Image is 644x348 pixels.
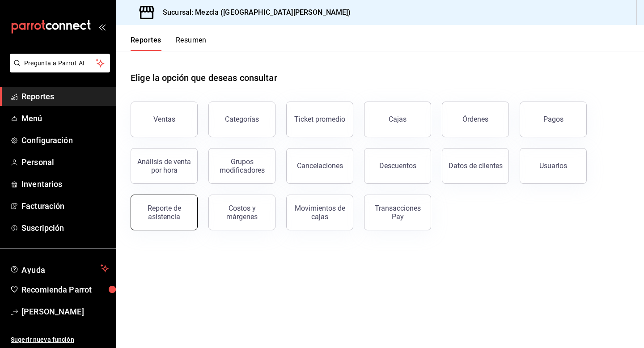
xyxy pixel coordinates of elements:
div: Descuentos [379,161,416,170]
button: Descuentos [364,148,431,184]
button: open_drawer_menu [98,23,106,30]
div: Ticket promedio [294,115,345,123]
button: Cancelaciones [286,148,353,184]
button: Movimientos de cajas [286,195,353,230]
button: Análisis de venta por hora [131,148,198,184]
span: Ayuda [21,263,97,274]
h3: Sucursal: Mezcla ([GEOGRAPHIC_DATA][PERSON_NAME]) [156,7,351,18]
span: Suscripción [21,222,109,234]
span: Personal [21,156,109,168]
div: Órdenes [462,115,488,123]
div: Ventas [153,115,175,123]
span: Menú [21,112,109,124]
button: Transacciones Pay [364,195,431,230]
button: Grupos modificadores [208,148,275,184]
div: Usuarios [539,161,567,170]
div: Análisis de venta por hora [136,157,192,174]
span: Configuración [21,134,109,146]
div: Reporte de asistencia [136,204,192,221]
button: Órdenes [442,102,509,137]
button: Pregunta a Parrot AI [10,54,110,72]
button: Pagos [520,102,587,137]
div: Cajas [389,115,407,123]
button: Resumen [176,36,207,51]
div: Pagos [543,115,563,123]
div: Transacciones Pay [370,204,425,221]
button: Usuarios [520,148,587,184]
span: Recomienda Parrot [21,284,109,296]
button: Reportes [131,36,161,51]
div: navigation tabs [131,36,207,51]
button: Datos de clientes [442,148,509,184]
div: Categorías [225,115,259,123]
span: Reportes [21,90,109,102]
div: Grupos modificadores [214,157,270,174]
button: Categorías [208,102,275,137]
button: Ticket promedio [286,102,353,137]
button: Ventas [131,102,198,137]
span: Inventarios [21,178,109,190]
div: Cancelaciones [297,161,343,170]
h1: Elige la opción que deseas consultar [131,71,277,85]
div: Datos de clientes [449,161,503,170]
button: Costos y márgenes [208,195,275,230]
span: Pregunta a Parrot AI [24,59,96,68]
a: Pregunta a Parrot AI [6,65,110,74]
button: Cajas [364,102,431,137]
div: Movimientos de cajas [292,204,347,221]
div: Costos y márgenes [214,204,270,221]
button: Reporte de asistencia [131,195,198,230]
span: [PERSON_NAME] [21,306,109,318]
span: Facturación [21,200,109,212]
span: Sugerir nueva función [11,335,109,344]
